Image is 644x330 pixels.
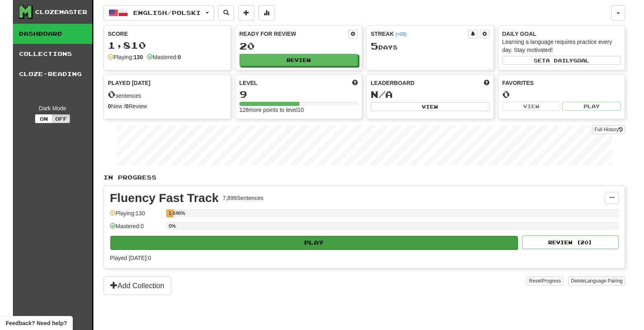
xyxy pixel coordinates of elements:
[108,53,143,61] div: Playing:
[239,54,358,66] button: Review
[133,9,201,16] span: English / Polski
[108,89,227,100] div: sentences
[103,276,171,295] button: Add Collection
[585,278,623,284] span: Language Pairing
[371,102,489,111] button: View
[258,5,275,21] button: More stats
[239,106,358,114] div: 128 more points to level 10
[169,209,173,217] div: 1.646%
[103,5,214,21] button: English/Polski
[502,89,621,99] div: 0
[522,235,619,249] button: Review (20)
[502,56,621,65] button: Seta dailygoal
[352,79,358,87] span: Score more points to level up
[239,41,358,51] div: 20
[502,30,621,38] div: Daily Goal
[178,54,181,60] strong: 0
[502,79,621,87] div: Favorites
[568,276,625,285] button: DeleteLanguage Pairing
[19,104,86,112] div: Dark Mode
[395,31,407,37] a: (+08)
[52,114,70,123] button: Off
[13,24,92,44] a: Dashboard
[502,38,621,54] div: Learning a language requires practice every day. Stay motivated!
[484,79,489,87] span: This week in points, UTC
[6,319,67,327] span: Open feedback widget
[371,89,393,100] span: N/A
[35,8,87,16] div: Clozemaster
[35,114,53,123] button: On
[239,79,258,87] span: Level
[371,30,468,38] div: Streak
[103,173,625,181] p: In Progress
[371,40,378,52] span: 5
[110,255,151,261] span: Played [DATE]: 0
[371,41,489,52] div: Day s
[13,64,92,84] a: Cloze-Reading
[502,102,561,111] button: View
[110,192,219,204] div: Fluency Fast Track
[542,278,561,284] span: Progress
[108,40,227,50] div: 1,810
[13,44,92,64] a: Collections
[223,194,263,202] div: 7,899 Sentences
[218,5,234,21] button: Search sentences
[110,209,162,223] div: Playing: 130
[239,30,349,38] div: Ready for Review
[108,30,227,38] div: Score
[592,125,625,134] a: Full History
[526,276,563,285] button: ResetProgress
[239,89,358,99] div: 9
[108,103,111,109] strong: 0
[147,53,181,61] div: Mastered:
[108,89,116,100] span: 0
[134,54,143,60] strong: 130
[238,5,254,21] button: Add sentence to collection
[108,79,151,87] span: Played [DATE]
[108,102,227,110] div: New / Review
[126,103,129,109] strong: 0
[546,58,573,63] span: a daily
[371,79,415,87] span: Leaderboard
[110,236,518,250] button: Play
[110,222,162,235] div: Mastered: 0
[562,102,621,111] button: Play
